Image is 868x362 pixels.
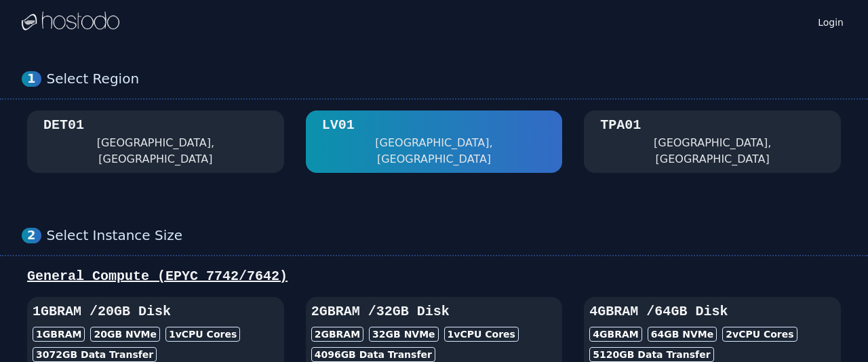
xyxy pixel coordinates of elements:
button: DET01 [GEOGRAPHIC_DATA], [GEOGRAPHIC_DATA] [27,110,284,173]
div: 4GB RAM [589,327,642,342]
div: 5120 GB Data Transfer [589,347,713,362]
div: 4096 GB Data Transfer [311,347,435,362]
div: 1 [22,71,41,87]
div: 1GB RAM [33,327,85,342]
button: LV01 [GEOGRAPHIC_DATA], [GEOGRAPHIC_DATA] [306,110,563,173]
div: DET01 [43,116,84,135]
h3: 1GB RAM / 20 GB Disk [33,302,279,321]
button: TPA01 [GEOGRAPHIC_DATA], [GEOGRAPHIC_DATA] [584,110,841,173]
h3: 4GB RAM / 64 GB Disk [589,302,835,321]
div: 2 [22,228,41,243]
div: 32 GB NVMe [369,327,439,342]
div: [GEOGRAPHIC_DATA], [GEOGRAPHIC_DATA] [322,135,547,167]
div: 64 GB NVMe [648,327,717,342]
div: 20 GB NVMe [90,327,160,342]
div: 1 vCPU Cores [444,327,519,342]
div: Select Instance Size [47,227,846,244]
div: Select Region [47,71,846,87]
h3: 2GB RAM / 32 GB Disk [311,302,557,321]
div: [GEOGRAPHIC_DATA], [GEOGRAPHIC_DATA] [43,135,268,167]
div: [GEOGRAPHIC_DATA], [GEOGRAPHIC_DATA] [600,135,825,167]
div: 3072 GB Data Transfer [33,347,157,362]
div: TPA01 [600,116,641,135]
img: Logo [22,12,119,32]
div: LV01 [322,116,355,135]
a: Login [815,13,846,29]
div: General Compute (EPYC 7742/7642) [22,267,846,286]
div: 1 vCPU Cores [165,327,240,342]
div: 2 vCPU Cores [722,327,797,342]
div: 2GB RAM [311,327,363,342]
